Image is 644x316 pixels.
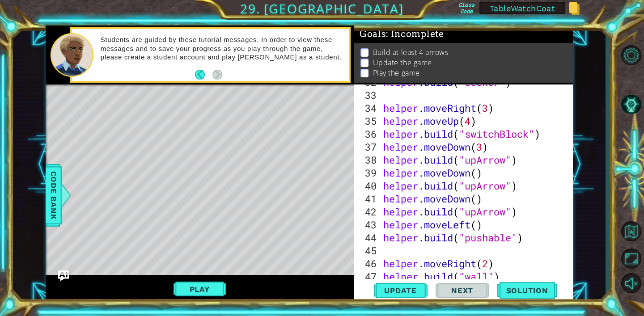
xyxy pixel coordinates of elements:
div: 44 [356,231,379,244]
div: 46 [356,257,379,270]
button: Level Options [618,44,644,66]
div: 39 [356,166,379,179]
button: Solution [497,280,557,302]
img: Copy class code [569,2,580,15]
div: 40 [356,179,379,192]
div: 37 [356,140,379,153]
p: Build at least 4 arrows [373,47,449,57]
div: 43 [356,218,379,231]
span: Goals [360,29,444,40]
div: 33 [356,88,379,101]
div: 35 [356,114,379,127]
label: Class Code [457,2,476,14]
a: Back to Map [618,217,644,246]
button: Maximize Browser [618,248,644,270]
span: Next [442,286,482,295]
p: Update the game [373,58,432,67]
button: Unmute [618,272,644,294]
button: AI Hint [618,93,644,115]
button: Play [174,281,226,298]
button: Next [212,70,222,80]
span: Update [375,286,426,295]
span: : Incomplete [386,29,444,39]
p: Play the game [373,68,420,78]
button: Back to Map [618,218,644,244]
button: Ask AI [58,270,69,281]
div: 47 [356,270,379,283]
p: Students are guided by these tutorial messages. In order to view these messages and to save your ... [101,35,343,62]
div: 45 [356,244,379,257]
div: 41 [356,192,379,205]
div: 34 [356,101,379,114]
span: Code Bank [47,168,61,223]
div: 38 [356,153,379,166]
button: Back [195,70,212,80]
div: 42 [356,205,379,218]
button: Update [374,280,428,302]
button: Next [436,280,489,302]
div: 36 [356,127,379,140]
span: Solution [497,286,557,295]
